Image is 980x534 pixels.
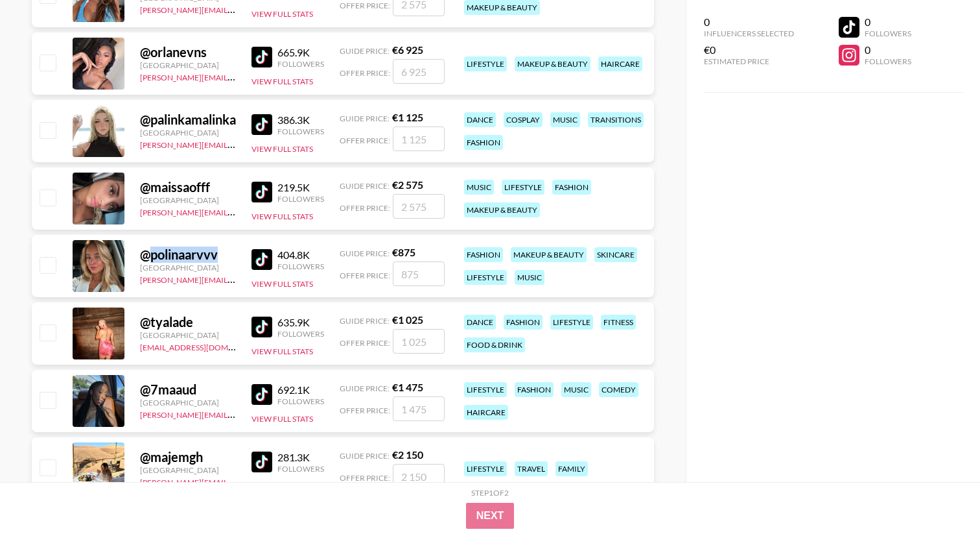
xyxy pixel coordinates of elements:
div: makeup & beauty [464,202,540,217]
span: Offer Price: [340,406,390,415]
input: 2 575 [393,194,445,219]
a: [EMAIL_ADDRESS][DOMAIN_NAME] [140,340,270,352]
span: Offer Price: [340,203,390,213]
div: [GEOGRAPHIC_DATA] [140,330,236,340]
div: fitness [601,315,636,330]
a: [PERSON_NAME][EMAIL_ADDRESS][DOMAIN_NAME] [140,407,332,420]
button: View Full Stats [251,212,313,221]
div: Followers [277,194,324,204]
div: @ maissaofff [140,179,236,195]
div: lifestyle [550,315,593,330]
strong: € 2 575 [392,178,423,191]
div: @ palinkamalinka [140,112,236,128]
div: Followers [277,59,324,69]
div: lifestyle [464,270,507,285]
div: @ polinaarvvv [140,247,236,263]
div: 404.8K [277,249,324,261]
div: makeup & beauty [511,247,587,262]
div: music [550,112,580,127]
div: lifestyle [502,180,544,195]
div: travel [515,461,548,476]
input: 6 925 [393,59,445,84]
div: [GEOGRAPHIC_DATA] [140,60,236,70]
button: Next [466,503,515,529]
img: TikTok [251,452,272,472]
button: View Full Stats [251,279,313,289]
div: 635.9K [277,316,324,329]
div: 281.3K [277,451,324,464]
button: View Full Stats [251,77,313,86]
strong: € 2 150 [392,448,423,461]
span: Offer Price: [340,473,390,483]
div: 386.3K [277,114,324,127]
div: dance [464,112,496,127]
a: [PERSON_NAME][EMAIL_ADDRESS][DOMAIN_NAME] [140,273,332,285]
div: @ tyalade [140,314,236,330]
div: @ 7maaud [140,382,236,398]
div: fashion [515,382,554,397]
div: Followers [277,127,324,136]
span: Offer Price: [340,136,390,145]
img: TikTok [251,384,272,405]
input: 1 125 [393,127,445,151]
div: music [515,270,544,285]
span: Offer Price: [340,271,390,280]
button: View Full Stats [251,481,313,491]
iframe: Drift Widget Chat Controller [915,469,964,518]
a: [PERSON_NAME][EMAIL_ADDRESS][DOMAIN_NAME] [140,3,332,15]
span: Guide Price: [340,451,390,461]
button: View Full Stats [251,9,313,19]
div: [GEOGRAPHIC_DATA] [140,128,236,138]
div: Estimated Price [704,56,794,66]
button: View Full Stats [251,144,313,154]
div: [GEOGRAPHIC_DATA] [140,263,236,273]
div: 219.5K [277,181,324,194]
strong: € 875 [392,246,415,258]
div: Step 1 of 2 [471,488,509,498]
span: Guide Price: [340,46,390,56]
span: Guide Price: [340,114,390,123]
div: [GEOGRAPHIC_DATA] [140,398,236,407]
div: €0 [704,43,794,56]
span: Guide Price: [340,249,390,258]
input: 2 150 [393,464,445,489]
img: TikTok [251,317,272,337]
div: 0 [704,16,794,29]
div: [GEOGRAPHIC_DATA] [140,465,236,475]
div: Followers [277,329,324,339]
strong: € 6 925 [392,43,423,56]
div: cosplay [504,112,542,127]
div: 0 [865,16,911,29]
div: fashion [464,247,503,262]
a: [PERSON_NAME][EMAIL_ADDRESS][DOMAIN_NAME] [140,205,332,217]
img: TikTok [251,114,272,135]
div: [GEOGRAPHIC_DATA] [140,195,236,205]
div: 665.9K [277,46,324,59]
div: lifestyle [464,461,507,476]
input: 1 475 [393,396,445,421]
div: family [555,461,588,476]
div: music [561,382,591,397]
div: Followers [865,29,911,38]
div: skincare [594,247,637,262]
div: haircare [598,56,642,71]
strong: € 1 125 [392,111,423,123]
a: [PERSON_NAME][EMAIL_ADDRESS][PERSON_NAME][DOMAIN_NAME] [140,138,393,150]
img: TikTok [251,249,272,270]
img: TikTok [251,182,272,202]
div: makeup & beauty [515,56,590,71]
div: fashion [552,180,591,195]
div: Followers [277,464,324,474]
input: 875 [393,261,445,286]
div: haircare [464,405,508,420]
div: transitions [588,112,644,127]
div: Followers [865,56,911,66]
div: @ orlanevns [140,44,236,60]
input: 1 025 [393,329,445,354]
span: Guide Price: [340,316,390,326]
div: comedy [599,382,638,397]
span: Guide Price: [340,383,390,393]
div: food & drink [464,337,525,352]
div: Influencers Selected [704,29,794,38]
strong: € 1 475 [392,381,423,393]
